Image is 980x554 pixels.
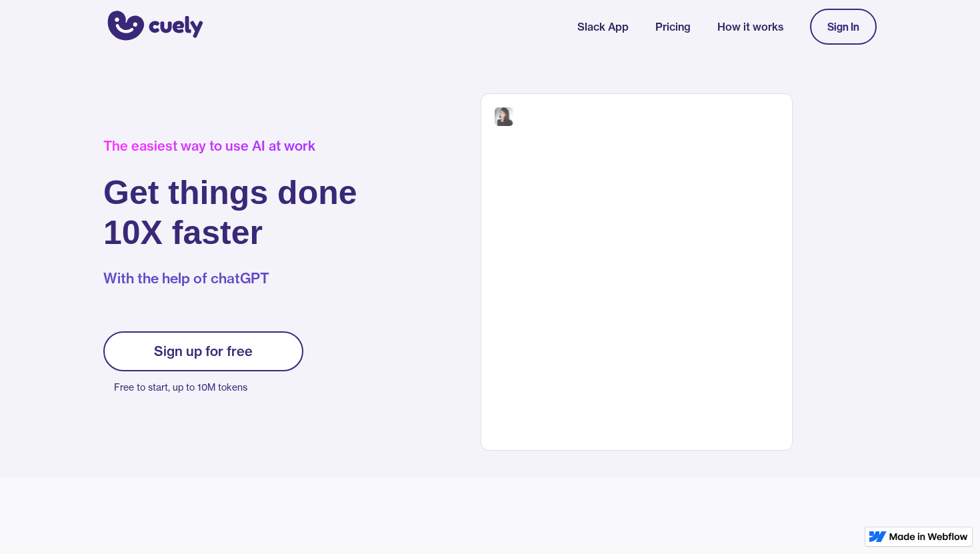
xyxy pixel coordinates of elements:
[103,173,357,253] h1: Get things done 10X faster
[655,19,691,35] a: Pricing
[827,21,859,33] div: Sign In
[717,19,783,35] a: How it works
[103,331,303,371] a: Sign up for free
[103,269,357,289] p: With the help of chatGPT
[810,9,877,45] a: Sign In
[114,378,303,397] p: Free to start, up to 10M tokens
[889,533,968,541] img: Made in Webflow
[154,343,253,359] div: Sign up for free
[577,19,629,35] a: Slack App
[103,138,357,154] div: The easiest way to use AI at work
[103,2,203,51] a: home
